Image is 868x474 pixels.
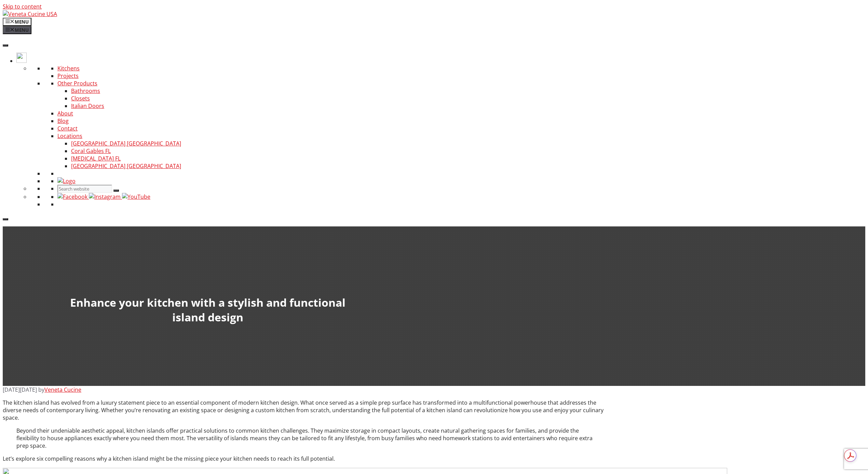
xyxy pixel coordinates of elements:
a: Bathrooms [71,87,100,95]
img: Facebook [57,193,87,200]
time: [DATE] [20,386,37,393]
span: Menu [15,27,29,33]
a: Projects [57,72,79,80]
a: Contact [57,125,78,132]
img: Veneta Cucine USA [3,10,57,18]
span: Menu [15,19,29,25]
img: burger-menu-svgrepo-com.svg [16,53,27,63]
a: Skip to content [3,3,42,10]
a: Other Products [57,80,97,87]
a: [GEOGRAPHIC_DATA] [GEOGRAPHIC_DATA] [71,162,181,170]
button: Toggle Menu [3,44,8,46]
a: Blog [57,117,69,125]
nav: Mobile Toggle [3,18,865,26]
span: by [38,386,81,393]
img: Instagram [89,193,121,200]
header: Content [3,386,607,393]
a: [MEDICAL_DATA] FL [71,155,121,162]
p: The kitchen island has evolved from a luxury statement piece to an essential component of modern ... [3,399,607,421]
button: Close [3,218,8,220]
img: Logo [57,177,76,185]
a: Italian Doors [71,102,104,110]
time: [DATE] [3,386,20,393]
header: Site [3,10,865,221]
h1: Enhance your kitchen with a stylish and functional island design [64,295,351,324]
input: Search website [57,185,112,193]
a: About [57,110,73,117]
p: Let’s explore six compelling reasons why a kitchen island might be the missing piece your kitchen... [3,455,607,462]
a: Coral Gables FL [71,147,111,155]
a: Kitchens [57,65,80,72]
a: [GEOGRAPHIC_DATA] [GEOGRAPHIC_DATA] [71,140,181,147]
a: Locations [57,132,82,140]
button: Menu [3,18,31,26]
img: YouTube [122,193,150,200]
a: Veneta Cucine [44,386,81,393]
button: Menu [3,26,31,34]
p: Beyond their undeniable aesthetic appeal, kitchen islands offer practical solutions to common kit... [16,427,593,449]
nav: Primary [3,26,865,34]
a: Closets [71,95,90,102]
